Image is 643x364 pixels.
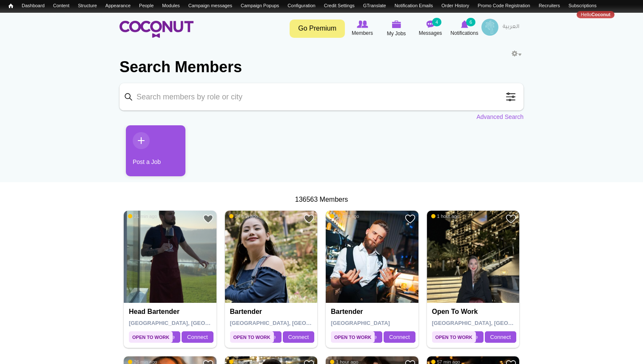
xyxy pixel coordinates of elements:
[304,214,314,224] a: Add to Favourites
[359,2,390,9] a: GTranslate
[485,331,516,343] a: Connect
[158,2,184,9] a: Modules
[331,308,415,316] h4: Bartender
[461,20,468,28] img: Notifications
[60,11,85,18] a: Reports
[4,2,17,10] a: Home
[379,19,413,39] a: My Jobs My Jobs
[390,2,437,9] a: Notification Emails
[320,2,359,9] a: Credit Settings
[564,2,601,9] a: Subscriptions
[331,320,390,326] span: [GEOGRAPHIC_DATA]
[119,195,524,205] div: 136563 Members
[352,29,373,37] span: Members
[74,2,101,9] a: Structure
[283,2,319,9] a: Configuration
[419,29,442,37] span: Messages
[17,11,60,18] a: Unsubscribe List
[182,331,213,343] a: Connect
[290,20,345,38] a: Go Premium
[230,331,274,343] span: Open to Work
[119,21,193,38] img: Home
[85,11,125,18] a: Invite Statistics
[392,20,401,28] img: My Jobs
[126,125,185,176] a: Post a Job
[129,331,173,343] span: Open to Work
[203,214,213,224] a: Add to Favourites
[498,19,524,36] a: العربية
[49,2,74,9] a: Content
[129,320,250,326] span: [GEOGRAPHIC_DATA], [GEOGRAPHIC_DATA]
[119,125,179,183] li: 1 / 1
[230,308,315,316] h4: Bartender
[101,2,135,9] a: Appearance
[345,19,379,38] a: Browse Members Members
[432,331,476,343] span: Open to Work
[331,331,375,343] span: Open to Work
[466,18,475,26] small: 6
[119,57,524,77] h2: Search Members
[447,19,481,38] a: Notifications Notifications 6
[135,2,158,9] a: People
[592,12,611,17] strong: Coconut
[506,214,516,224] a: Add to Favourites
[535,2,564,9] a: Recruiters
[432,320,553,326] span: [GEOGRAPHIC_DATA], [GEOGRAPHIC_DATA]
[615,11,639,18] a: Log out
[357,20,368,28] img: Browse Members
[9,3,13,9] span: Home
[405,214,415,224] a: Add to Favourites
[413,19,447,38] a: Messages Messages 4
[230,320,351,326] span: [GEOGRAPHIC_DATA], [GEOGRAPHIC_DATA]
[437,2,473,9] a: Order History
[384,331,415,343] a: Connect
[426,20,435,28] img: Messages
[236,2,283,9] a: Campaign Popups
[432,308,517,316] h4: Open to work
[283,331,314,343] a: Connect
[128,213,157,219] span: 21 min ago
[450,29,478,37] span: Notifications
[184,2,236,9] a: Campaign messages
[577,11,615,18] a: HelloCoconut
[330,213,359,219] span: 41 min ago
[129,308,213,316] h4: Head Bartender
[17,2,49,9] a: Dashboard
[432,18,441,26] small: 4
[473,2,534,9] a: Promo Code Registration
[119,83,524,110] input: Search members by role or city
[476,113,524,121] a: Advanced Search
[387,29,406,38] span: My Jobs
[509,49,521,57] a: Configure
[229,213,258,219] span: 24 min ago
[431,213,460,219] span: 1 hour ago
